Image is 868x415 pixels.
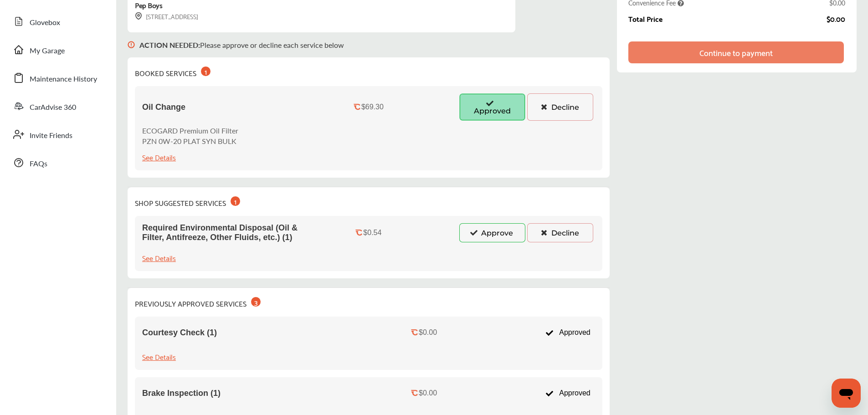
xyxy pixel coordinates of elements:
[139,40,200,50] b: ACTION NEEDED :
[459,223,525,242] button: Approve
[30,102,76,113] span: CarAdvise 360
[135,11,198,21] div: [STREET_ADDRESS]
[231,196,240,206] div: 1
[139,40,344,50] p: Please approve or decline each service below
[30,130,72,142] span: Invite Friends
[8,10,107,33] a: Glovebox
[135,65,211,79] div: BOOKED SERVICES
[142,223,320,242] span: Required Environmental Disposal (Oil & Filter, Antifreeze, Other Fluids, etc.) (1)
[540,324,595,341] div: Approved
[201,67,211,76] div: 1
[135,12,142,20] img: svg+xml;base64,PHN2ZyB3aWR0aD0iMTYiIGhlaWdodD0iMTciIHZpZXdCb3g9IjAgMCAxNiAxNyIgZmlsbD0ibm9uZSIgeG...
[419,389,437,397] div: $0.00
[527,93,593,121] button: Decline
[142,328,217,338] span: Courtesy Check (1)
[8,66,107,90] a: Maintenance History
[251,297,261,307] div: 3
[142,251,176,264] div: See Details
[827,15,845,23] div: $0.00
[361,103,384,111] div: $69.30
[459,93,525,121] button: Approved
[8,38,107,61] a: My Garage
[540,384,595,402] div: Approved
[832,379,861,408] iframe: Button to launch messaging window
[628,15,663,23] div: Total Price
[527,223,593,242] button: Decline
[8,94,107,118] a: CarAdvise 360
[30,17,60,29] span: Glovebox
[419,328,437,337] div: $0.00
[142,389,221,398] span: Brake Inspection (1)
[30,73,97,85] span: Maintenance History
[142,151,176,163] div: See Details
[142,136,238,146] p: PZN 0W-20 PLAT SYN BULK
[30,158,47,170] span: FAQs
[30,45,65,57] span: My Garage
[135,295,261,309] div: PREVIOUSLY APPROVED SERVICES
[142,125,238,136] p: ECOGARD Premium Oil Filter
[8,123,107,146] a: Invite Friends
[8,151,107,174] a: FAQs
[142,350,176,363] div: See Details
[128,32,135,57] img: svg+xml;base64,PHN2ZyB3aWR0aD0iMTYiIGhlaWdodD0iMTciIHZpZXdCb3g9IjAgMCAxNiAxNyIgZmlsbD0ibm9uZSIgeG...
[135,195,240,209] div: SHOP SUGGESTED SERVICES
[142,102,185,112] span: Oil Change
[699,48,773,57] div: Continue to payment
[363,229,381,237] div: $0.54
